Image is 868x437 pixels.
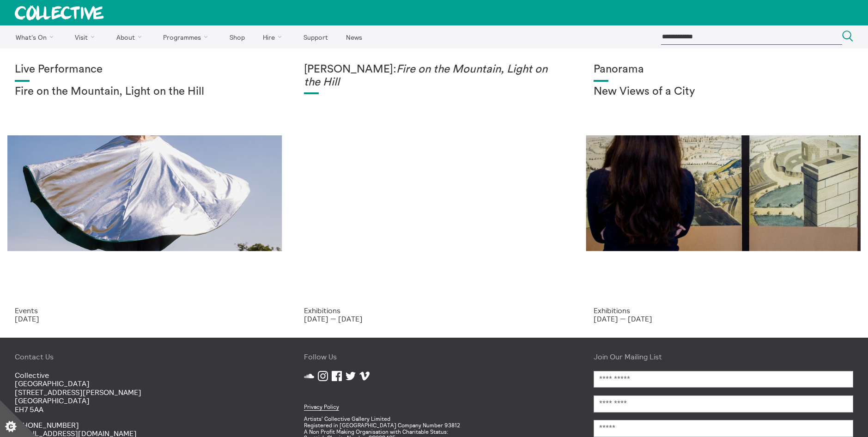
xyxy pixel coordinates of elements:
[7,25,65,49] a: What's On
[15,306,274,315] p: Events
[594,63,853,76] h1: Panorama
[15,85,274,98] h2: Fire on the Mountain, Light on the Hill
[304,403,339,411] a: Privacy Policy
[594,306,853,315] p: Exhibitions
[304,315,564,323] p: [DATE] — [DATE]
[15,63,274,76] h1: Live Performance
[304,352,564,361] h4: Follow Us
[594,352,853,361] h4: Join Our Mailing List
[155,25,220,49] a: Programmes
[594,85,853,98] h2: New Views of a City
[221,25,253,49] a: Shop
[338,25,370,49] a: News
[579,49,868,338] a: Collective Panorama June 2025 small file 8 Panorama New Views of a City Exhibitions [DATE] — [DATE]
[289,49,578,338] a: Photo: Eoin Carey [PERSON_NAME]:Fire on the Mountain, Light on the Hill Exhibitions [DATE] — [DATE]
[594,315,853,323] p: [DATE] — [DATE]
[304,64,547,88] em: Fire on the Mountain, Light on the Hill
[304,306,564,315] p: Exhibitions
[15,352,274,361] h4: Contact Us
[255,25,294,49] a: Hire
[15,315,274,323] p: [DATE]
[67,25,107,49] a: Visit
[15,371,274,413] p: Collective [GEOGRAPHIC_DATA] [STREET_ADDRESS][PERSON_NAME] [GEOGRAPHIC_DATA] EH7 5AA
[108,25,153,49] a: About
[304,63,564,89] h1: [PERSON_NAME]:
[295,25,336,49] a: Support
